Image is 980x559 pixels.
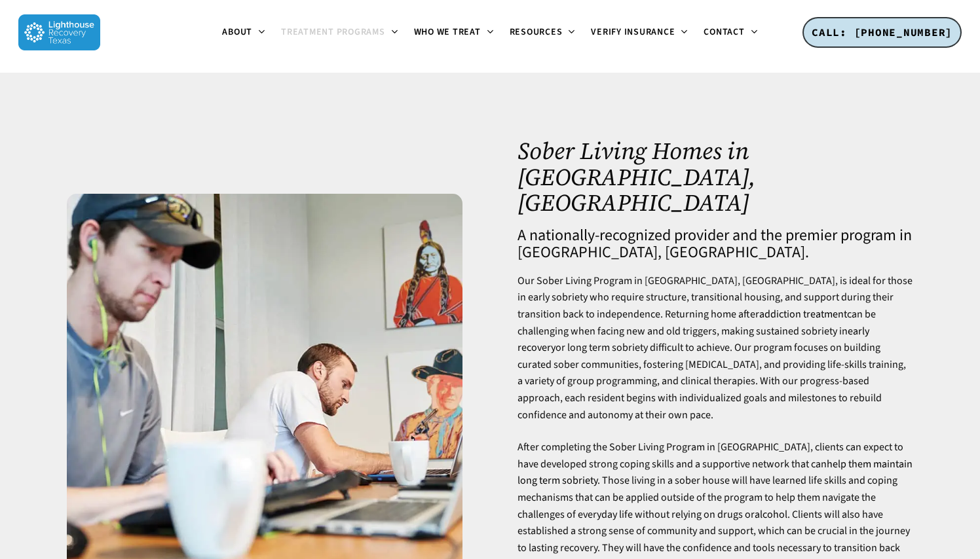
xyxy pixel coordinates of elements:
img: Lighthouse Recovery Texas [18,14,100,50]
span: Resources [510,26,563,39]
span: Treatment Programs [281,26,385,39]
a: Verify Insurance [583,27,696,38]
h4: A nationally-recognized provider and the premier program in [GEOGRAPHIC_DATA], [GEOGRAPHIC_DATA]. [518,227,913,261]
span: CALL: [PHONE_NUMBER] [812,26,952,39]
span: Contact [704,26,744,39]
span: About [222,26,252,39]
span: Who We Treat [414,26,481,39]
a: Contact [696,27,765,38]
p: Our Sober Living Program in [GEOGRAPHIC_DATA], [GEOGRAPHIC_DATA], is ideal for those in early sob... [518,273,913,439]
a: alcohol [755,507,787,522]
h1: Sober Living Homes in [GEOGRAPHIC_DATA], [GEOGRAPHIC_DATA] [518,138,913,216]
a: About [214,27,273,38]
span: Verify Insurance [591,26,675,39]
a: Resources [502,27,584,38]
a: Treatment Programs [273,27,406,38]
a: Who We Treat [406,27,502,38]
a: addiction treatment [759,307,847,321]
a: CALL: [PHONE_NUMBER] [802,17,962,48]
